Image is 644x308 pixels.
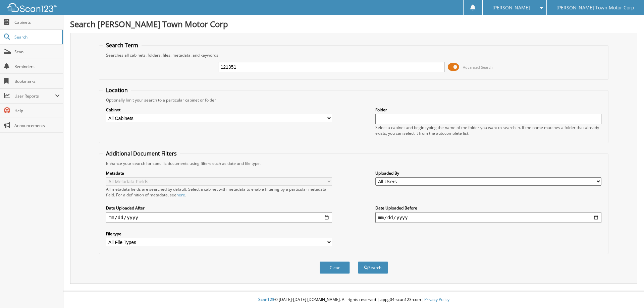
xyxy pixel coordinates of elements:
legend: Search Term [103,42,142,49]
span: [PERSON_NAME] [492,6,530,10]
label: Metadata [106,170,332,176]
input: end [375,212,601,223]
span: Bookmarks [14,78,60,84]
label: Date Uploaded Before [375,205,601,211]
label: Folder [375,107,601,113]
span: Cabinets [14,19,60,25]
div: Select a cabinet and begin typing the name of the folder you want to search in. If the name match... [375,125,601,136]
div: All metadata fields are searched by default. Select a cabinet with metadata to enable filtering b... [106,186,332,198]
div: Enhance your search for specific documents using filters such as date and file type. [103,161,605,166]
label: Cabinet [106,107,332,113]
div: Optionally limit your search to a particular cabinet or folder [103,97,605,103]
h1: Search [PERSON_NAME] Town Motor Corp [70,18,637,29]
span: Search [14,34,59,40]
label: Date Uploaded After [106,205,332,211]
label: Uploaded By [375,170,601,176]
legend: Location [103,86,131,94]
iframe: Chat Widget [610,276,644,308]
button: Search [358,261,388,274]
input: start [106,212,332,223]
img: scan123-logo-white.svg [7,3,57,12]
span: [PERSON_NAME] Town Motor Corp [556,6,634,10]
span: Scan [14,49,60,55]
span: Scan123 [258,297,274,302]
button: Clear [320,261,350,274]
a: Privacy Policy [424,297,449,302]
span: Announcements [14,123,60,128]
span: User Reports [14,93,55,99]
div: Searches all cabinets, folders, files, metadata, and keywords [103,52,605,58]
label: File type [106,231,332,237]
span: Help [14,108,60,114]
span: Advanced Search [463,65,493,70]
a: here [176,192,185,198]
span: Reminders [14,64,60,69]
div: © [DATE]-[DATE] [DOMAIN_NAME]. All rights reserved | appg04-scan123-com | [63,292,644,308]
legend: Additional Document Filters [103,150,180,157]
